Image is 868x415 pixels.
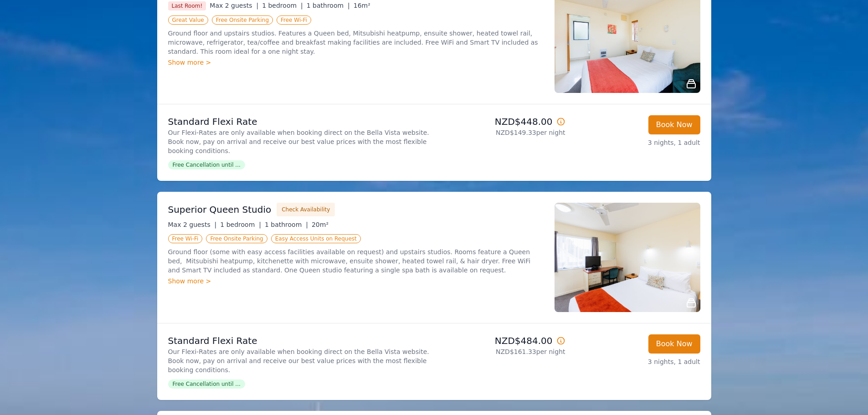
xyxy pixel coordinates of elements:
p: NZD$448.00 [438,115,565,128]
p: Our Flexi-Rates are only available when booking direct on the Bella Vista website. Book now, pay ... [168,128,431,155]
div: Show more > [168,277,544,286]
div: Show more > [168,58,544,67]
span: 1 bathroom | [265,221,308,228]
span: Last Room! [168,1,206,10]
span: Free Wi-Fi [277,15,311,25]
p: NZD$161.33 per night [438,347,565,356]
span: Free Onsite Parking [212,15,273,25]
p: Ground floor and upstairs studios. Features a Queen bed, Mitsubishi heatpump, ensuite shower, hea... [168,29,544,56]
span: Max 2 guests | [168,221,217,228]
p: Ground floor (some with easy access facilities available on request) and upstairs studios. Rooms ... [168,247,544,275]
span: Free Cancellation until ... [168,379,245,389]
span: Free Wi-Fi [168,234,203,243]
span: 1 bathroom | [307,2,350,9]
p: Standard Flexi Rate [168,115,431,128]
p: 3 nights, 1 adult [573,357,700,366]
span: 20m² [312,221,329,228]
button: Check Availability [277,203,335,216]
span: Great Value [168,15,208,25]
span: Max 2 guests | [210,2,258,9]
p: 3 nights, 1 adult [573,138,700,147]
h3: Superior Queen Studio [168,203,272,216]
p: Standard Flexi Rate [168,334,431,347]
span: Free Onsite Parking [206,234,267,243]
p: NZD$484.00 [438,334,565,347]
span: Free Cancellation until ... [168,160,245,169]
button: Book Now [648,115,700,134]
span: 1 bedroom | [220,221,261,228]
span: Easy Access Units on Request [271,234,361,243]
span: 16m² [354,2,370,9]
button: Book Now [648,334,700,354]
p: NZD$149.33 per night [438,128,565,137]
p: Our Flexi-Rates are only available when booking direct on the Bella Vista website. Book now, pay ... [168,347,431,374]
span: 1 bedroom | [262,2,303,9]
